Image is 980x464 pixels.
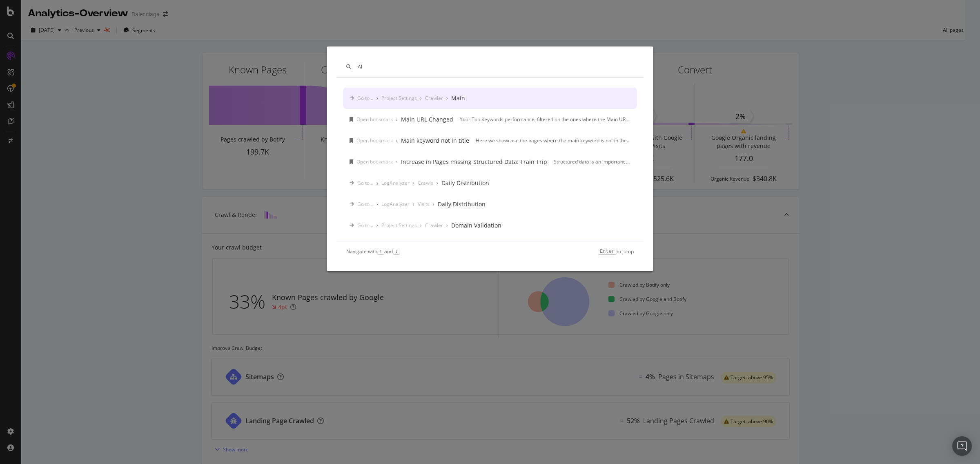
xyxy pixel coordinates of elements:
[357,95,373,102] div: Go to...
[425,95,443,102] div: Crawler
[401,115,453,124] div: Main URL Changed
[441,179,489,187] div: Daily Distribution
[446,95,448,102] div: ›
[357,222,373,229] div: Go to...
[376,179,378,186] div: ›
[476,137,630,144] div: Here we showcase the pages where the main keyword is not in the title. The main keyword can help ...
[381,201,410,208] div: LogAnalyzer
[433,201,434,208] div: ›
[393,248,400,254] kbd: ↓
[401,158,547,166] div: Increase in Pages missing Structured Data: Train Trip
[381,95,417,102] div: Project Settings
[381,222,417,229] div: Project Settings
[356,137,393,144] div: Open bookmark
[446,222,448,229] div: ›
[420,95,422,102] div: ›
[413,201,414,208] div: ›
[376,222,378,229] div: ›
[346,248,400,255] div: Navigate with and
[952,436,972,456] div: Open Intercom Messenger
[401,137,469,145] div: Main keyword not in title
[438,200,486,208] div: Daily Distribution
[356,158,393,165] div: Open bookmark
[357,179,373,186] div: Go to...
[356,116,393,123] div: Open bookmark
[598,248,617,254] kbd: Enter
[376,95,378,102] div: ›
[437,179,438,186] div: ›
[451,94,465,102] div: Main
[460,116,630,123] div: Your Top Keywords performance, filtered on the ones where the Main URL (the one driving the most ...
[381,179,410,186] div: LogAnalyzer
[358,63,634,70] input: Type a command or search…
[377,248,384,254] kbd: ↑
[357,201,373,208] div: Go to...
[554,158,630,165] div: Structured data is an important way to pass details and information about a page to search engine...
[327,46,653,271] div: modal
[396,158,398,165] div: ›
[451,221,501,230] div: Domain Validation
[425,222,443,229] div: Crawler
[376,201,378,208] div: ›
[413,179,414,186] div: ›
[418,201,430,208] div: Visits
[396,137,398,144] div: ›
[598,248,634,255] div: to jump
[420,222,422,229] div: ›
[418,179,433,186] div: Crawls
[396,116,398,123] div: ›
